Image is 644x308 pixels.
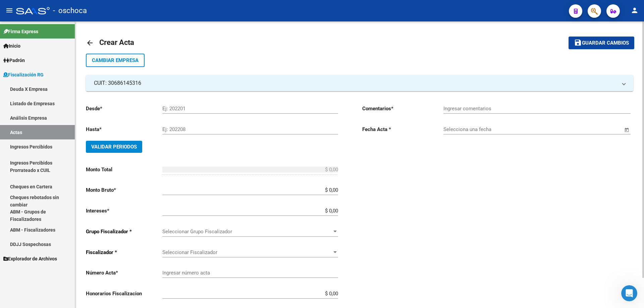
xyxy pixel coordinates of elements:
span: Inicio [3,42,20,50]
mat-expansion-panel-header: CUIT: 30686145316 [86,75,633,91]
span: Fiscalización RG [3,71,44,78]
span: Guardar cambios [582,40,629,46]
p: Desde [86,105,162,112]
p: Fiscalizador * [86,249,162,256]
p: Número Acta [86,269,162,276]
mat-icon: arrow_back [86,39,94,47]
button: Guardar cambios [569,37,634,49]
p: Intereses [86,207,162,214]
mat-icon: person [631,6,639,14]
span: Seleccionar Grupo Fiscalizador [162,229,332,235]
button: Open calendar [623,126,631,134]
span: Validar Periodos [91,144,137,150]
mat-icon: save [574,39,582,47]
span: - oschoca [53,3,87,18]
span: Cambiar Empresa [92,57,139,63]
p: Honorarios Fiscalizacion [86,290,162,297]
p: Fecha Acta * [362,126,443,133]
p: Comentarios [362,105,443,112]
iframe: Intercom live chat [621,285,637,301]
p: Monto Bruto [86,186,162,194]
mat-panel-title: CUIT: 30686145316 [94,79,617,87]
p: Grupo Fiscalizador * [86,228,162,235]
span: Seleccionar Fiscalizador [162,249,332,255]
span: Explorador de Archivos [3,255,57,262]
button: Cambiar Empresa [86,54,145,67]
span: Firma Express [3,28,38,35]
p: Monto Total [86,166,162,173]
span: Padrón [3,57,25,64]
p: Hasta [86,126,162,133]
button: Validar Periodos [86,141,142,153]
mat-icon: menu [5,6,13,14]
span: Crear Acta [99,38,134,47]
